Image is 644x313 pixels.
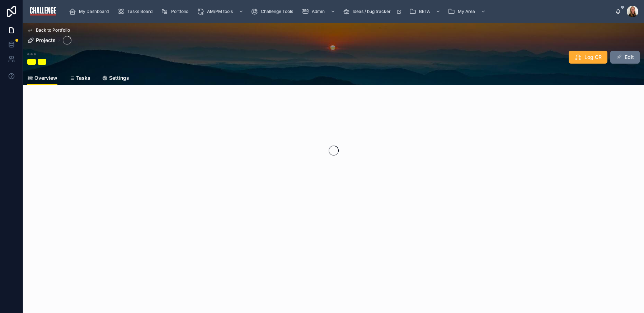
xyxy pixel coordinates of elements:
[29,6,57,17] img: App logo
[312,9,325,14] span: Admin
[159,5,193,18] a: Portfolio
[79,9,109,14] span: My Dashboard
[27,27,70,33] a: Back to Portfolio
[115,5,158,18] a: Tasks Board
[353,9,391,14] span: Ideas / bug tracker
[458,9,475,14] span: My Area
[207,9,233,14] span: AM/PM tools
[584,54,602,61] span: Log CR
[407,5,444,18] a: BETA
[195,5,247,18] a: AM/PM tools
[76,74,90,82] span: Tasks
[569,51,607,64] button: Log CR
[446,5,489,18] a: My Area
[27,72,57,85] a: Overview
[69,72,90,86] a: Tasks
[300,5,339,18] a: Admin
[63,4,615,19] div: scrollable content
[36,27,70,33] span: Back to Portfolio
[109,74,129,82] span: Settings
[610,51,640,64] button: Edit
[419,9,430,14] span: BETA
[27,37,56,44] a: Projects
[127,9,152,14] span: Tasks Board
[261,9,293,14] span: Challenge Tools
[34,74,57,82] span: Overview
[171,9,188,14] span: Portfolio
[36,37,56,44] span: Projects
[67,5,114,18] a: My Dashboard
[102,72,129,86] a: Settings
[340,5,405,18] a: Ideas / bug tracker
[249,5,298,18] a: Challenge Tools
